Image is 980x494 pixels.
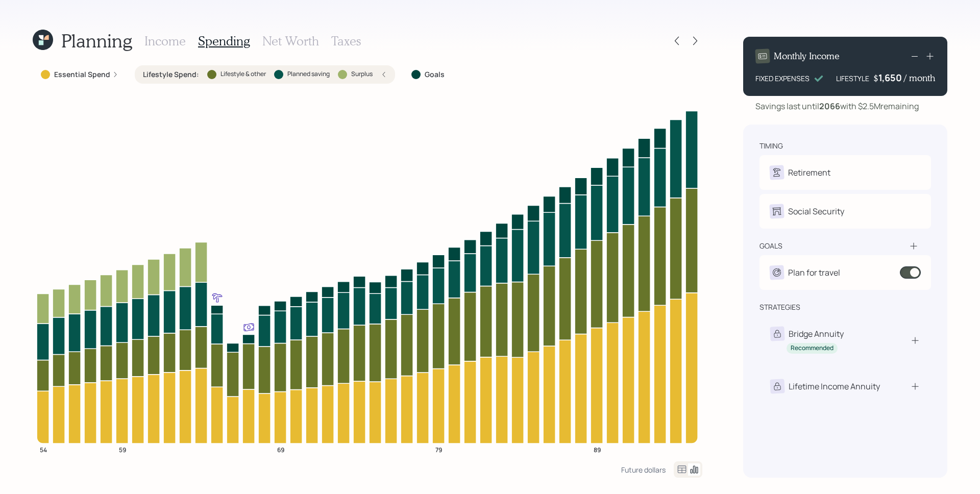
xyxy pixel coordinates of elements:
div: Plan for travel [788,266,840,279]
h1: Planning [61,30,132,52]
h4: $ [873,72,878,84]
tspan: 89 [594,445,601,454]
tspan: 59 [119,445,126,454]
h3: Net Worth [262,34,319,48]
div: Social Security [788,205,844,217]
label: Surplus [351,70,373,79]
div: strategies [759,302,800,312]
div: Retirement [788,166,830,179]
label: Essential Spend [54,69,110,80]
label: Goals [425,69,445,80]
h4: Monthly Income [774,51,840,62]
tspan: 79 [435,445,442,454]
tspan: 69 [277,445,284,454]
div: 1,650 [878,71,904,84]
label: Lifestyle Spend : [143,69,199,80]
b: 2066 [819,101,840,112]
h4: / month [904,72,935,84]
h3: Taxes [331,34,361,48]
div: LIFESTYLE [836,73,869,84]
h3: Spending [198,34,250,48]
div: Future dollars [621,465,666,475]
label: Lifestyle & other [220,70,266,79]
tspan: 54 [40,445,47,454]
div: Savings last until with $2.5M remaining [755,100,919,112]
label: Planned saving [287,70,330,79]
div: Recommended [791,344,834,353]
div: goals [759,241,782,251]
div: Bridge Annuity [789,328,844,340]
div: timing [759,141,783,151]
h3: Income [144,34,186,48]
div: FIXED EXPENSES [755,73,810,84]
div: Lifetime Income Annuity [789,380,880,392]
